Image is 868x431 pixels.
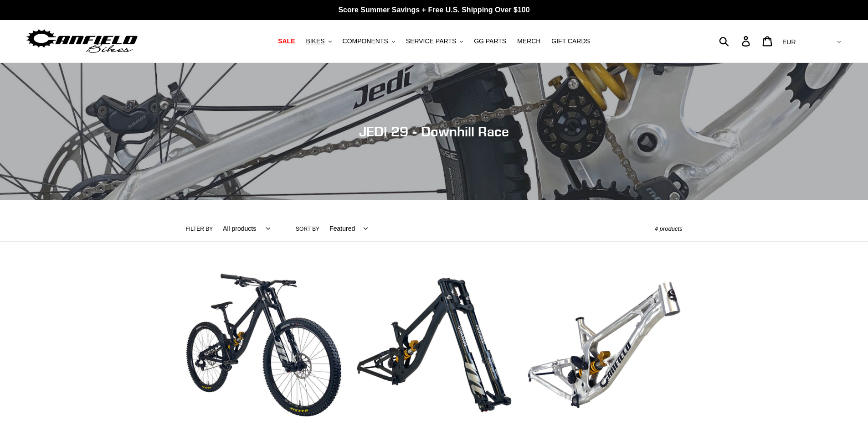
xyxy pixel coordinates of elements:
span: JEDI 29 - Downhill Race [359,123,509,140]
span: SERVICE PARTS [406,37,456,45]
span: BIKES [306,37,324,45]
span: 4 products [655,225,683,232]
label: Filter by [186,225,213,233]
span: GG PARTS [474,37,506,45]
button: BIKES [301,35,336,47]
label: Sort by [296,225,319,233]
a: GG PARTS [469,35,511,47]
input: Search [724,31,747,51]
span: GIFT CARDS [551,37,590,45]
a: GIFT CARDS [547,35,595,47]
img: Canfield Bikes [25,27,139,56]
button: COMPONENTS [338,35,400,47]
span: COMPONENTS [343,37,388,45]
a: SALE [273,35,299,47]
span: SALE [278,37,295,45]
a: MERCH [513,35,545,47]
span: MERCH [517,37,540,45]
button: SERVICE PARTS [401,35,467,47]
